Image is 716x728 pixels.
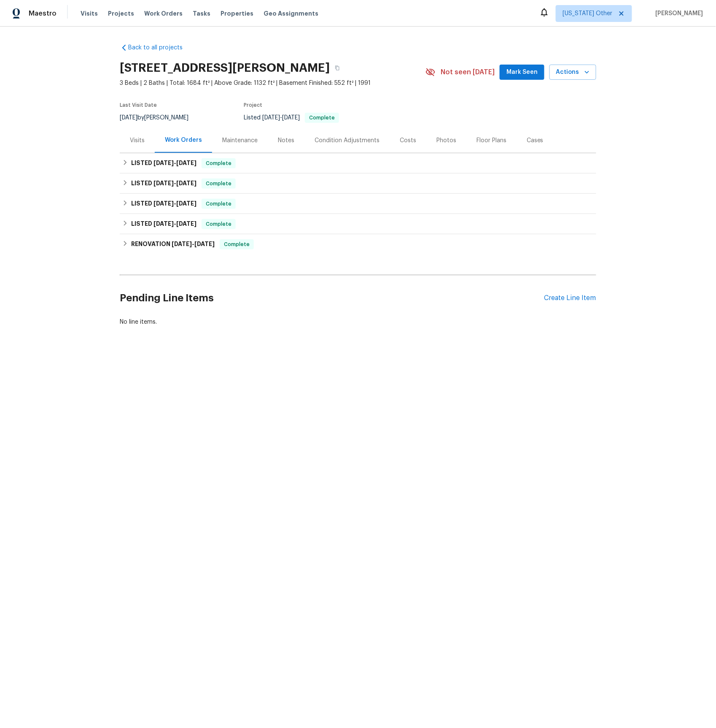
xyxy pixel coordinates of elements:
[262,115,300,121] span: -
[153,221,174,227] span: [DATE]
[131,199,196,209] h6: LISTED
[202,200,235,208] span: Complete
[563,9,613,18] span: [US_STATE] Other
[172,241,215,247] span: -
[108,9,134,18] span: Projects
[120,194,596,214] div: LISTED [DATE]-[DATE]Complete
[130,136,145,145] div: Visits
[29,9,57,18] span: Maestro
[282,115,300,121] span: [DATE]
[131,239,215,249] h6: RENOVATION
[221,240,253,249] span: Complete
[153,221,196,227] span: -
[244,115,339,121] span: Listed
[120,79,425,87] span: 3 Beds | 2 Baths | Total: 1684 ft² | Above Grade: 1132 ft² | Basement Finished: 552 ft² | 1991
[262,115,280,121] span: [DATE]
[244,103,262,108] span: Project
[120,318,596,326] div: No line items.
[176,160,196,166] span: [DATE]
[153,200,196,206] span: -
[202,159,235,168] span: Complete
[500,65,544,80] button: Mark Seen
[172,241,192,247] span: [DATE]
[153,200,174,206] span: [DATE]
[506,67,538,78] span: Mark Seen
[120,113,199,123] div: by [PERSON_NAME]
[202,179,235,188] span: Complete
[193,11,210,16] span: Tasks
[120,279,544,318] h2: Pending Line Items
[436,136,456,145] div: Photos
[400,136,416,145] div: Costs
[264,9,318,18] span: Geo Assignments
[556,67,589,78] span: Actions
[221,9,253,18] span: Properties
[544,294,596,302] div: Create Line Item
[176,180,196,186] span: [DATE]
[278,136,294,145] div: Notes
[131,158,196,168] h6: LISTED
[131,219,196,229] h6: LISTED
[222,136,258,145] div: Maintenance
[202,220,235,228] span: Complete
[194,241,215,247] span: [DATE]
[153,160,174,166] span: [DATE]
[652,9,703,18] span: [PERSON_NAME]
[176,221,196,227] span: [DATE]
[144,9,183,18] span: Work Orders
[120,103,157,108] span: Last Visit Date
[120,153,596,173] div: LISTED [DATE]-[DATE]Complete
[120,173,596,194] div: LISTED [DATE]-[DATE]Complete
[306,115,338,120] span: Complete
[527,136,544,145] div: Cases
[153,160,196,166] span: -
[315,136,380,145] div: Condition Adjustments
[176,200,196,206] span: [DATE]
[549,65,596,80] button: Actions
[131,179,196,189] h6: LISTED
[330,60,345,76] button: Copy Address
[120,214,596,234] div: LISTED [DATE]-[DATE]Complete
[120,43,201,52] a: Back to all projects
[120,64,330,72] h2: [STREET_ADDRESS][PERSON_NAME]
[120,234,596,254] div: RENOVATION [DATE]-[DATE]Complete
[81,9,98,18] span: Visits
[165,136,202,144] div: Work Orders
[153,180,196,186] span: -
[441,68,495,76] span: Not seen [DATE]
[476,136,506,145] div: Floor Plans
[153,180,174,186] span: [DATE]
[120,115,137,121] span: [DATE]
